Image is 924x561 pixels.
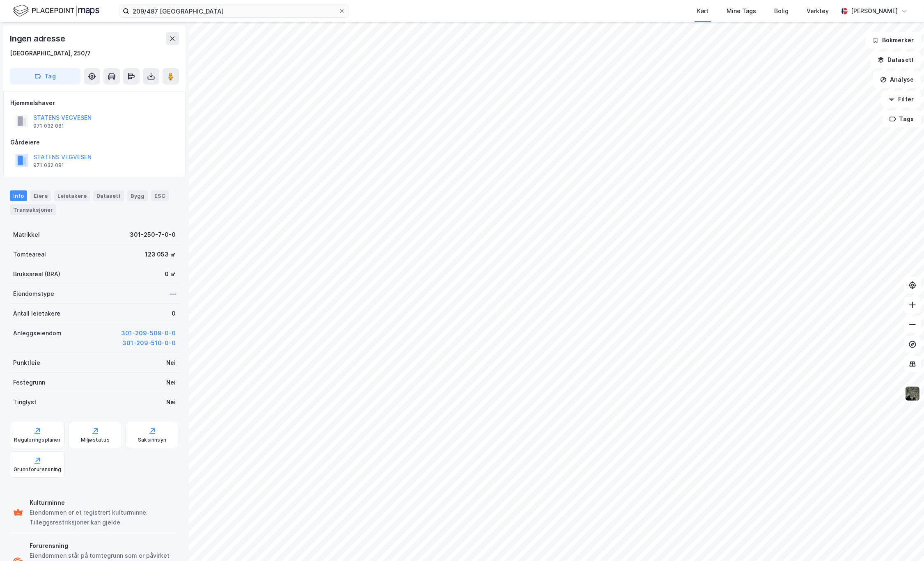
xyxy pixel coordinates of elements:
div: Nei [166,358,176,368]
iframe: Chat Widget [883,522,924,561]
div: Leietakere [54,190,90,201]
div: 971 032 081 [33,162,64,169]
button: Datasett [871,52,921,68]
div: Info [10,190,27,201]
div: Bolig [774,6,789,16]
div: Eiendommen er et registrert kulturminne. Tilleggsrestriksjoner kan gjelde. [30,508,176,527]
div: Saksinnsyn [138,437,166,443]
div: Bruksareal (BRA) [13,269,60,279]
button: Tags [883,111,921,127]
button: Filter [881,91,921,108]
div: Bygg [127,190,148,201]
div: Antall leietakere [13,309,60,318]
div: 0 [172,309,176,318]
div: Kulturminne [30,498,176,508]
div: ESG [151,190,169,201]
div: Grunnforurensning [14,466,61,473]
div: Kontrollprogram for chat [883,522,924,561]
div: Gårdeiere [10,137,179,147]
img: 9k= [905,386,920,401]
div: [GEOGRAPHIC_DATA], 250/7 [10,48,91,58]
div: Transaksjoner [10,204,56,215]
div: Tinglyst [13,397,37,407]
div: 0 ㎡ [165,269,176,279]
button: Bokmerker [865,32,921,48]
div: Kart [697,6,708,16]
button: 301-209-510-0-0 [122,338,176,348]
div: Reguleringsplaner [14,437,61,443]
div: 301-250-7-0-0 [130,230,176,240]
div: Eiendomstype [13,289,54,299]
div: 971 032 081 [33,123,64,129]
div: Nei [166,378,176,387]
div: Eiere [30,190,51,201]
div: Mine Tags [727,6,756,16]
button: 301-209-509-0-0 [121,328,176,338]
div: Hjemmelshaver [10,98,179,108]
div: Verktøy [807,6,829,16]
input: Søk på adresse, matrikkel, gårdeiere, leietakere eller personer [129,5,339,17]
img: logo.f888ab2527a4732fd821a326f86c7f29.svg [13,4,99,18]
div: Tomteareal [13,250,46,259]
div: Miljøstatus [81,437,110,443]
div: Forurensning [30,541,176,551]
button: Analyse [873,71,921,88]
div: Nei [166,397,176,407]
div: Anleggseiendom [13,328,62,338]
div: — [170,289,176,299]
div: Matrikkel [13,230,40,240]
div: Punktleie [13,358,40,368]
div: Festegrunn [13,378,45,387]
div: Ingen adresse [10,32,66,45]
button: Tag [10,68,80,85]
div: 123 053 ㎡ [145,250,176,259]
div: [PERSON_NAME] [851,6,898,16]
div: Datasett [93,190,124,201]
